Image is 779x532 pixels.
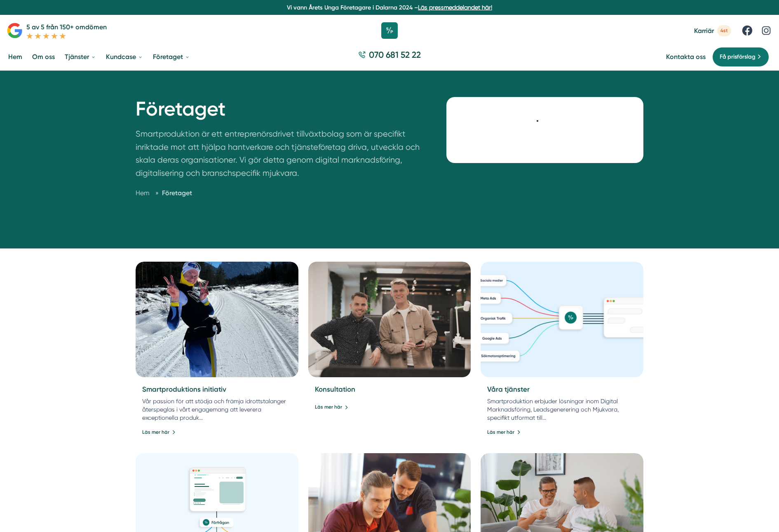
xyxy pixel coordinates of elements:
a: Företaget [162,189,192,197]
span: 4st [717,25,731,36]
span: 070 681 52 22 [369,49,421,61]
p: 5 av 5 från 150+ omdömen [26,22,107,32]
a: Karriär 4st [694,25,731,36]
p: Smartproduktion är ett entreprenörsdrivet tillväxtbolag som är specifikt inriktade mot att hjälpa... [136,128,427,184]
a: Hem [7,46,24,67]
span: Få prisförslag [720,52,756,61]
p: Smartproduktion erbjuder lösningar inom Digital Marknadsföring, Leadsgenerering och Mjukvara, spe... [487,397,637,422]
img: Smartproduktions initiativ [136,262,298,377]
a: Företaget [151,46,192,67]
a: Läs pressmeddelandet här! [418,4,492,11]
a: 070 681 52 22 [355,49,424,65]
a: Om oss [31,46,56,67]
a: Läs mer här [142,428,176,436]
a: Hem [136,189,150,197]
a: Få prisförslag [712,47,769,67]
span: Karriär [694,27,714,35]
a: Kundcase [104,46,145,67]
a: Våra tjänster [487,385,530,393]
span: » [155,188,159,198]
a: Läs mer här [315,403,348,411]
img: Våra tjänster [481,262,643,377]
nav: Breadcrumb [136,188,427,198]
a: Konsultation [315,385,355,393]
a: Kontakta oss [666,53,706,61]
a: Smartproduktions initiativ [142,385,226,393]
a: Läs mer här [487,428,521,436]
h1: Företaget [136,97,427,128]
p: Vår passion för att stödja och främja idrottstalanger återspeglas i vårt engagemang att leverera ... [142,397,292,422]
img: Konsultation [308,262,471,377]
p: Vi vann Årets Unga Företagare i Dalarna 2024 – [3,3,776,12]
a: Tjänster [63,46,98,67]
